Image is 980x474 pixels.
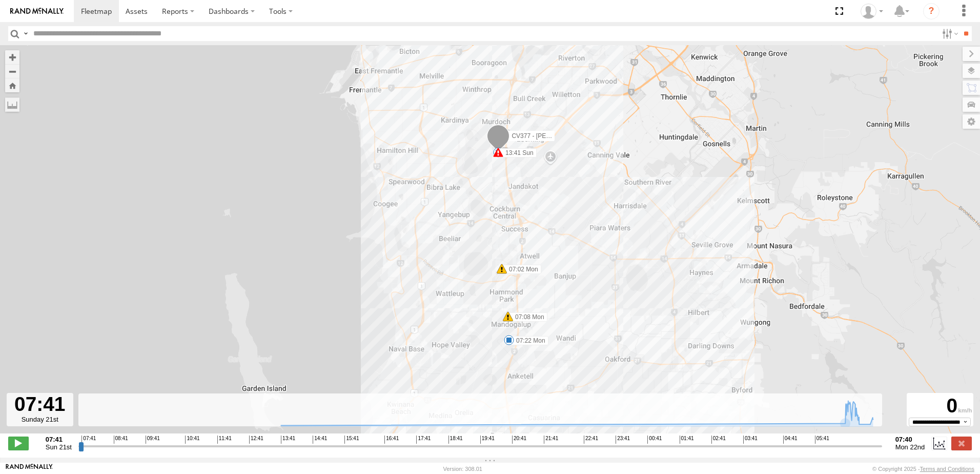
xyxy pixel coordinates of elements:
[185,436,199,444] span: 10:41
[281,436,295,444] span: 13:41
[344,436,359,444] span: 15:41
[217,436,232,444] span: 11:41
[895,436,925,443] strong: 07:40
[616,436,630,444] span: 23:41
[416,436,431,444] span: 17:41
[743,436,758,444] span: 03:41
[114,436,128,444] span: 08:41
[249,436,263,444] span: 12:41
[544,436,558,444] span: 21:41
[81,436,96,444] span: 07:41
[920,466,974,472] a: Terms and Conditions
[872,466,974,472] div: © Copyright 2025 -
[512,132,586,140] span: CV377 - [PERSON_NAME]
[680,436,694,444] span: 01:41
[384,436,399,444] span: 16:41
[951,437,972,450] label: Close
[711,436,726,444] span: 02:41
[46,436,72,443] strong: 07:41
[443,466,482,472] div: Version: 308.01
[22,26,30,41] label: Search Query
[46,443,72,451] span: Sun 21st Sep 2025
[10,8,64,15] img: rand-logo.svg
[584,436,598,444] span: 22:41
[5,64,19,78] button: Zoom out
[908,394,972,418] div: 0
[923,3,940,19] i: ?
[313,436,327,444] span: 14:41
[938,26,960,41] label: Search Filter Options
[5,97,19,112] label: Measure
[963,114,980,129] label: Map Settings
[146,436,160,444] span: 09:41
[815,436,829,444] span: 05:41
[448,436,463,444] span: 18:41
[895,443,925,451] span: Mon 22nd Sep 2025
[502,265,541,274] label: 07:02 Mon
[857,4,887,19] div: Sean Cosgriff
[498,148,537,157] label: 13:41 Sun
[783,436,798,444] span: 04:41
[508,312,547,322] label: 07:08 Mon
[6,464,53,474] a: Visit our Website
[480,436,495,444] span: 19:41
[5,50,19,64] button: Zoom in
[8,437,29,450] label: Play/Stop
[512,436,526,444] span: 20:41
[509,336,548,345] label: 07:22 Mon
[647,436,662,444] span: 00:41
[5,78,19,92] button: Zoom Home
